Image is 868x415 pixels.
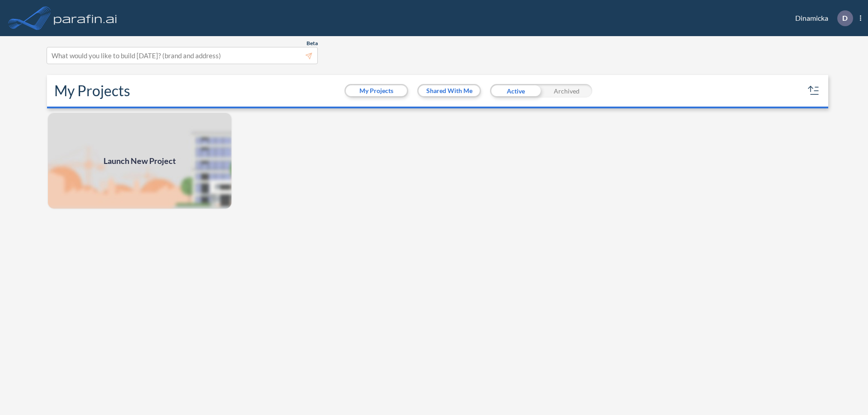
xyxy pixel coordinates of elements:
[47,112,232,210] a: Launch New Project
[541,84,592,98] div: Archived
[490,84,541,98] div: Active
[52,9,119,27] img: logo
[782,10,861,26] div: Dinamicka
[807,84,821,98] button: sort
[419,85,480,96] button: Shared With Me
[54,82,130,99] h2: My Projects
[104,155,176,167] span: Launch New Project
[307,40,318,47] span: Beta
[47,112,232,210] img: add
[842,14,848,22] p: D
[346,85,407,96] button: My Projects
